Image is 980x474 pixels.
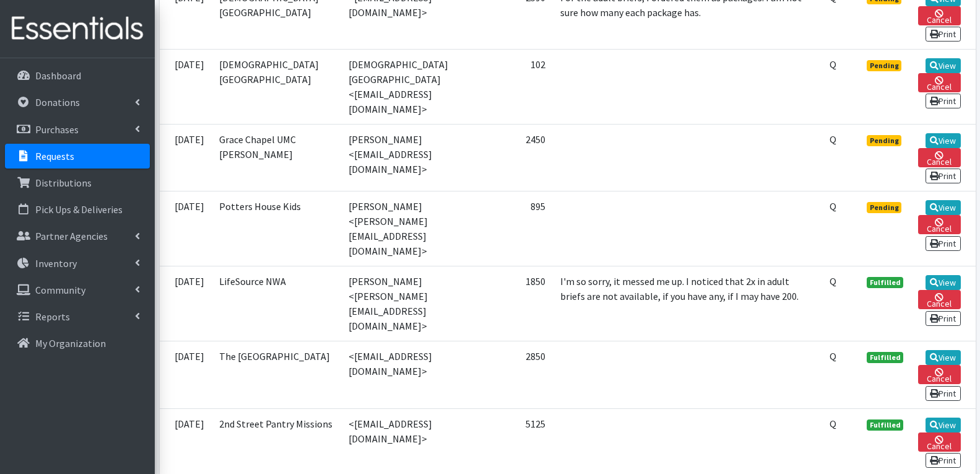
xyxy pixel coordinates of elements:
p: Purchases [35,123,79,136]
a: Print [926,453,961,468]
td: [DATE] [160,266,212,341]
span: Fulfilled [867,419,904,431]
img: HumanEssentials [5,8,150,50]
p: Dashboard [35,69,81,82]
td: <[EMAIL_ADDRESS][DOMAIN_NAME]> [341,341,488,408]
a: Print [926,27,961,42]
a: Print [926,236,961,251]
td: [PERSON_NAME] <[EMAIL_ADDRESS][DOMAIN_NAME]> [341,125,488,191]
td: Potters House Kids [212,191,342,266]
a: Cancel [918,148,960,167]
a: Community [5,278,150,302]
a: Print [926,386,961,401]
td: LifeSource NWA [212,266,342,341]
td: 1850 [489,266,553,341]
a: Cancel [918,432,960,452]
abbr: Quantity [830,200,836,213]
td: Grace Chapel UMC [PERSON_NAME] [212,125,342,191]
p: Partner Agencies [35,230,108,242]
span: Pending [867,135,902,146]
td: 2450 [489,125,553,191]
abbr: Quantity [830,350,836,362]
a: My Organization [5,331,150,356]
a: Reports [5,304,150,329]
a: View [926,275,961,290]
a: View [926,58,961,73]
td: I'm so sorry, it messed me up. I noticed that 2x in adult briefs are not available, if you have a... [553,266,822,341]
a: Pick Ups & Deliveries [5,197,150,222]
span: Pending [867,202,902,213]
td: The [GEOGRAPHIC_DATA] [212,341,342,408]
td: [PERSON_NAME] <[PERSON_NAME][EMAIL_ADDRESS][DOMAIN_NAME]> [341,266,488,341]
a: Inventory [5,251,150,276]
a: Distributions [5,170,150,195]
p: Pick Ups & Deliveries [35,203,123,216]
a: Partner Agencies [5,224,150,248]
td: 102 [489,50,553,125]
a: Purchases [5,117,150,142]
a: Print [926,94,961,108]
td: [DATE] [160,125,212,191]
a: Cancel [918,6,960,25]
td: [DEMOGRAPHIC_DATA] [GEOGRAPHIC_DATA] [212,50,342,125]
abbr: Quantity [830,418,836,430]
td: [DATE] [160,50,212,125]
span: Pending [867,60,902,71]
a: Print [926,311,961,326]
span: Fulfilled [867,277,904,288]
td: 895 [489,191,553,266]
p: Community [35,284,85,296]
a: Print [926,169,961,183]
p: Distributions [35,177,92,189]
abbr: Quantity [830,275,836,287]
a: View [926,133,961,148]
abbr: Quantity [830,58,836,71]
a: Cancel [918,215,960,234]
p: Reports [35,310,70,323]
a: Donations [5,90,150,115]
td: 2850 [489,341,553,408]
a: Dashboard [5,63,150,88]
a: Cancel [918,290,960,309]
a: Cancel [918,73,960,92]
td: [DATE] [160,191,212,266]
a: View [926,200,961,215]
a: Requests [5,144,150,169]
p: My Organization [35,337,106,349]
a: Cancel [918,365,960,384]
span: Fulfilled [867,352,904,363]
p: Inventory [35,257,77,270]
p: Donations [35,96,80,108]
td: [PERSON_NAME] <[PERSON_NAME][EMAIL_ADDRESS][DOMAIN_NAME]> [341,191,488,266]
p: Requests [35,150,74,162]
td: [DEMOGRAPHIC_DATA] [GEOGRAPHIC_DATA] <[EMAIL_ADDRESS][DOMAIN_NAME]> [341,50,488,125]
a: View [926,350,961,365]
td: [DATE] [160,341,212,408]
abbr: Quantity [830,133,836,146]
a: View [926,418,961,432]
